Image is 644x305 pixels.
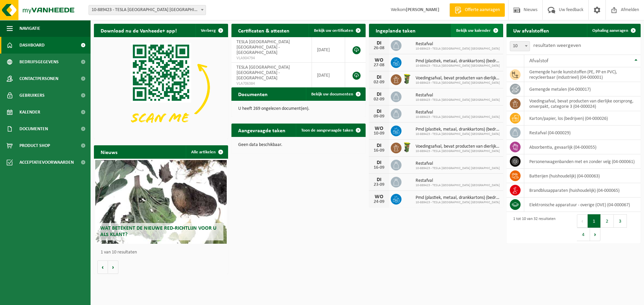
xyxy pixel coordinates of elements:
[94,145,124,158] h2: Nieuws
[529,58,548,64] span: Afvalstof
[416,110,500,115] span: Restafval
[524,198,641,212] td: elektronische apparatuur - overige (OVE) (04-000067)
[101,250,225,255] p: 1 van 10 resultaten
[97,260,108,274] button: Vorige
[231,124,292,137] h2: Aangevraagde taken
[510,214,555,242] div: 1 tot 10 van 32 resultaten
[372,177,386,182] div: DI
[311,92,353,96] span: Bekijk uw documenten
[19,87,45,104] span: Gebruikers
[401,73,413,85] img: WB-0060-HPE-GN-50
[19,154,74,171] span: Acceptatievoorwaarden
[19,121,48,137] span: Documenten
[231,87,274,100] h2: Documenten
[416,115,500,119] span: 10-889423 - TESLA [GEOGRAPHIC_DATA] [GEOGRAPHIC_DATA]
[524,96,641,111] td: voedingsafval, bevat producten van dierlijke oorsprong, onverpakt, categorie 3 (04-000024)
[416,178,500,183] span: Restafval
[372,58,386,63] div: WO
[510,42,530,51] span: 10
[506,24,556,37] h2: Uw afvalstoffen
[301,128,353,133] span: Toon de aangevraagde taken
[416,144,500,149] span: Voedingsafval, bevat producten van dierlijke oorsprong, onverpakt, categorie 3
[236,65,290,81] span: TESLA [GEOGRAPHIC_DATA] [GEOGRAPHIC_DATA] - [GEOGRAPHIC_DATA]
[108,260,118,274] button: Volgende
[449,3,505,17] a: Offerte aanvragen
[372,182,386,187] div: 23-09
[94,24,183,37] h2: Download nu de Vanheede+ app!
[601,214,614,228] button: 2
[238,143,359,147] p: Geen data beschikbaar.
[19,37,45,54] span: Dashboard
[372,143,386,148] div: DI
[524,126,641,140] td: restafval (04-000029)
[19,70,58,87] span: Contactpersonen
[309,24,365,37] a: Bekijk uw certificaten
[89,5,206,15] span: 10-889423 - TESLA BELGIUM BRUGGE - BRUGGE
[524,154,641,169] td: personenwagenbanden met en zonder velg (04-000061)
[372,46,386,51] div: 26-08
[19,104,40,121] span: Kalender
[372,165,386,170] div: 16-09
[236,81,307,86] span: VLA706384
[592,28,628,33] span: Ophaling aanvragen
[369,24,422,37] h2: Ingeplande taken
[524,67,641,82] td: gemengde harde kunststoffen (PE, PP en PVC), recycleerbaar (industrieel) (04-000001)
[372,160,386,165] div: DI
[372,41,386,46] div: DI
[416,64,500,68] span: 10-889423 - TESLA [GEOGRAPHIC_DATA] [GEOGRAPHIC_DATA]
[19,20,40,37] span: Navigatie
[416,161,500,166] span: Restafval
[524,169,641,183] td: batterijen (huishoudelijk) (04-000063)
[416,127,500,132] span: Pmd (plastiek, metaal, drankkartons) (bedrijven)
[524,111,641,126] td: karton/papier, los (bedrijven) (04-000026)
[451,24,502,37] a: Bekijk uw kalender
[588,214,601,228] button: 1
[306,87,365,101] a: Bekijk uw documenten
[372,80,386,85] div: 02-09
[372,97,386,102] div: 02-09
[456,28,491,33] span: Bekijk uw kalender
[614,214,627,228] button: 3
[416,93,500,98] span: Restafval
[312,63,345,88] td: [DATE]
[401,142,413,153] img: WB-0060-HPE-GN-50
[463,7,501,13] span: Offerte aanvragen
[416,183,500,187] span: 10-889423 - TESLA [GEOGRAPHIC_DATA] [GEOGRAPHIC_DATA]
[236,56,307,61] span: VLA904794
[186,145,227,159] a: Alle artikelen
[372,148,386,153] div: 16-09
[95,160,227,244] a: Wat betekent de nieuwe RED-richtlijn voor u als klant?
[577,214,588,228] button: Previous
[406,7,439,12] strong: [PERSON_NAME]
[587,24,640,37] a: Ophaling aanvragen
[372,200,386,204] div: 24-09
[416,47,500,51] span: 10-889423 - TESLA [GEOGRAPHIC_DATA] [GEOGRAPHIC_DATA]
[89,5,206,15] span: 10-889423 - TESLA BELGIUM BRUGGE - BRUGGE
[577,228,590,241] button: 4
[196,24,227,37] button: Verberg
[416,98,500,102] span: 10-889423 - TESLA [GEOGRAPHIC_DATA] [GEOGRAPHIC_DATA]
[312,37,345,63] td: [DATE]
[372,126,386,131] div: WO
[524,140,641,154] td: absorbentia, gevaarlijk (04-000055)
[416,81,500,85] span: 10-889423 - TESLA [GEOGRAPHIC_DATA] [GEOGRAPHIC_DATA]
[524,82,641,96] td: gemengde metalen (04-000017)
[590,228,600,241] button: Next
[416,166,500,170] span: 10-889423 - TESLA [GEOGRAPHIC_DATA] [GEOGRAPHIC_DATA]
[416,201,500,205] span: 10-889423 - TESLA [GEOGRAPHIC_DATA] [GEOGRAPHIC_DATA]
[416,195,500,201] span: Pmd (plastiek, metaal, drankkartons) (bedrijven)
[236,40,290,55] span: TESLA [GEOGRAPHIC_DATA] [GEOGRAPHIC_DATA] - [GEOGRAPHIC_DATA]
[372,194,386,200] div: WO
[372,114,386,119] div: 09-09
[19,54,59,70] span: Bedrijfsgegevens
[416,76,500,81] span: Voedingsafval, bevat producten van dierlijke oorsprong, onverpakt, categorie 3
[231,24,296,37] h2: Certificaten & attesten
[372,63,386,68] div: 27-08
[416,132,500,136] span: 10-889423 - TESLA [GEOGRAPHIC_DATA] [GEOGRAPHIC_DATA]
[372,92,386,97] div: DI
[314,28,353,33] span: Bekijk uw certificaten
[416,59,500,64] span: Pmd (plastiek, metaal, drankkartons) (bedrijven)
[416,149,500,153] span: 10-889423 - TESLA [GEOGRAPHIC_DATA] [GEOGRAPHIC_DATA]
[201,28,216,33] span: Verberg
[296,124,365,137] a: Toon de aangevraagde taken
